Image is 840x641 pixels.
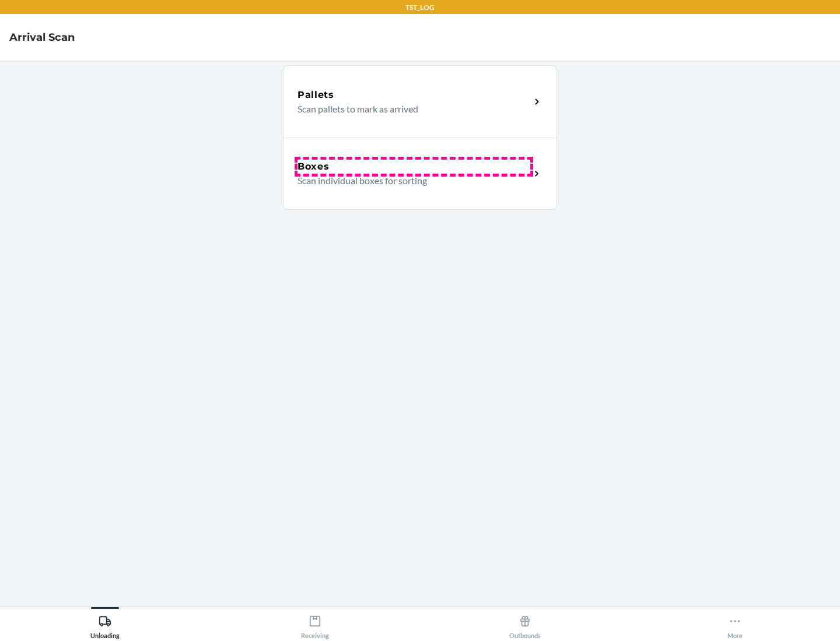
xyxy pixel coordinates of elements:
[297,102,521,116] p: Scan pallets to mark as arrived
[727,610,743,639] div: More
[630,607,840,639] button: More
[297,174,521,188] p: Scan individual boxes for sorting
[210,607,420,639] button: Receiving
[297,88,334,102] h5: Pallets
[90,610,120,639] div: Unloading
[301,610,329,639] div: Receiving
[509,610,541,639] div: Outbounds
[283,65,557,138] a: PalletsScan pallets to mark as arrived
[297,160,330,174] h5: Boxes
[420,607,630,639] button: Outbounds
[405,2,435,13] p: TST_LOG
[283,138,557,210] a: BoxesScan individual boxes for sorting
[9,30,75,45] h4: Arrival Scan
